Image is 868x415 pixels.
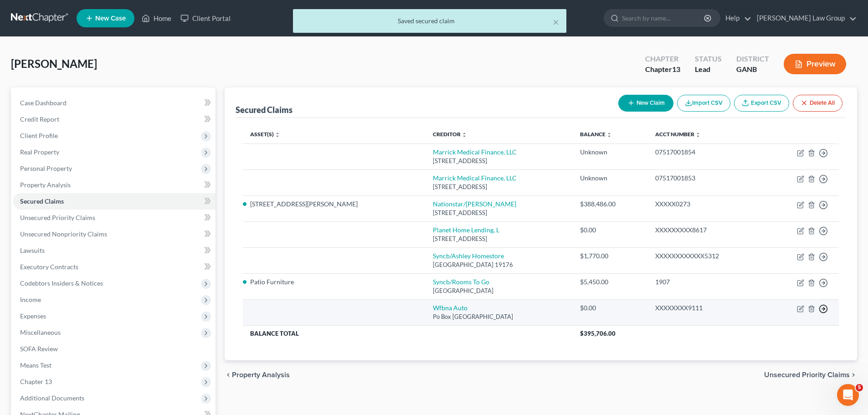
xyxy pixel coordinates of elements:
div: Unknown [580,148,641,157]
span: Property Analysis [20,181,71,189]
button: Delete All [793,95,842,112]
div: [GEOGRAPHIC_DATA] [433,287,565,295]
span: Personal Property [20,164,72,172]
div: Status [695,54,722,64]
div: XXXXXXXX9111 [655,303,758,313]
div: Chapter [645,64,680,75]
span: Client Profile [20,132,58,139]
div: Unknown [580,174,641,183]
div: $0.00 [580,225,641,235]
button: Preview [784,54,846,74]
div: Secured Claims [236,104,293,115]
button: chevron_left Property Analysis [225,371,290,379]
span: Chapter 13 [20,378,52,385]
a: Creditor unfold_more [433,131,467,138]
span: Unsecured Priority Claims [764,371,850,379]
iframe: Intercom live chat [837,384,859,406]
div: GANB [736,64,769,75]
div: XXXXX0273 [655,200,758,209]
li: [STREET_ADDRESS][PERSON_NAME] [250,200,418,209]
div: $1,770.00 [580,251,641,261]
li: Patio Furniture [250,277,418,287]
span: 13 [672,65,680,73]
span: Codebtors Insiders & Notices [20,279,103,287]
div: $0.00 [580,303,641,313]
div: Po Box [GEOGRAPHIC_DATA] [433,313,565,321]
a: Executory Contracts [13,259,216,275]
span: Income [20,296,41,303]
a: Lawsuits [13,242,216,259]
div: [GEOGRAPHIC_DATA] 19176 [433,261,565,269]
div: District [736,54,769,64]
a: Secured Claims [13,193,216,210]
span: SOFA Review [20,345,58,353]
a: Credit Report [13,111,216,128]
div: 1907 [655,277,758,287]
i: unfold_more [606,132,612,138]
i: unfold_more [462,132,467,138]
div: XXXXXXXXX8617 [655,225,758,235]
a: Property Analysis [13,177,216,193]
a: SOFA Review [13,341,216,357]
span: [PERSON_NAME] [11,57,97,70]
a: Wfbna Auto [433,304,467,312]
a: Acct Number unfold_more [655,131,701,138]
a: Marrick Medical Finance, LLC [433,148,517,156]
a: Syncb/Ashley Homestore [433,252,504,260]
button: New Claim [618,95,673,112]
a: Planet Home Lending, L [433,226,499,234]
button: Unsecured Priority Claims chevron_right [764,371,857,379]
a: Case Dashboard [13,95,216,111]
div: 07517001853 [655,174,758,183]
div: $388,486.00 [580,200,641,209]
i: unfold_more [275,132,280,138]
a: Unsecured Priority Claims [13,210,216,226]
span: $395,706.00 [580,330,616,337]
div: [STREET_ADDRESS] [433,235,565,243]
i: unfold_more [695,132,701,138]
div: $5,450.00 [580,277,641,287]
span: Executory Contracts [20,263,78,271]
th: Balance Total [243,325,573,342]
a: Nationstar/[PERSON_NAME] [433,200,516,208]
div: [STREET_ADDRESS] [433,157,565,165]
div: [STREET_ADDRESS] [433,209,565,217]
span: Lawsuits [20,246,45,254]
span: Secured Claims [20,197,64,205]
div: Saved secured claim [300,16,559,26]
span: Means Test [20,361,51,369]
a: Export CSV [734,95,789,112]
a: Asset(s) unfold_more [250,131,280,138]
button: Import CSV [677,95,730,112]
span: 5 [856,384,863,391]
span: Property Analysis [232,371,290,379]
a: Syncb/Rooms To Go [433,278,489,286]
button: × [553,16,559,27]
a: Marrick Medical Finance, LLC [433,174,517,182]
div: XXXXXXXXXXXX5312 [655,251,758,261]
a: Balance unfold_more [580,131,612,138]
span: Miscellaneous [20,328,61,336]
div: Lead [695,64,722,75]
span: Expenses [20,312,46,320]
i: chevron_left [225,371,232,379]
i: chevron_right [850,371,857,379]
div: [STREET_ADDRESS] [433,183,565,191]
div: 07517001854 [655,148,758,157]
span: Case Dashboard [20,99,67,107]
span: Additional Documents [20,394,84,402]
a: Unsecured Nonpriority Claims [13,226,216,242]
span: Real Property [20,148,59,156]
div: Chapter [645,54,680,64]
span: Unsecured Nonpriority Claims [20,230,107,238]
span: Credit Report [20,115,59,123]
span: Unsecured Priority Claims [20,214,95,221]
